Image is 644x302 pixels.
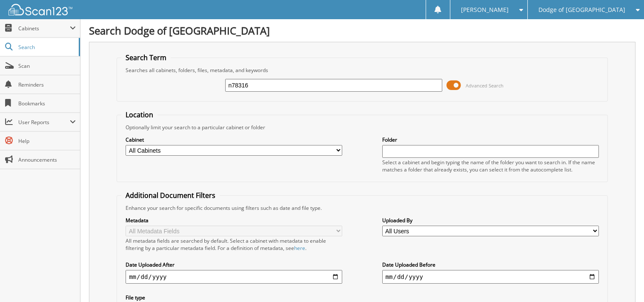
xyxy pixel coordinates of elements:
[89,23,635,38] h1: Search Dodge of [GEOGRAPHIC_DATA]
[382,261,599,268] label: Date Uploaded Before
[126,261,342,268] label: Date Uploaded After
[126,294,342,301] label: File type
[18,137,76,145] span: Help
[18,156,76,163] span: Announcements
[382,270,599,284] input: end
[18,44,74,51] span: Search
[121,204,603,212] div: Enhance your search for specific documents using filters such as date and file type.
[121,53,171,62] legend: Search Term
[126,136,342,143] label: Cabinet
[126,217,342,224] label: Metadata
[18,25,70,32] span: Cabinets
[382,136,599,143] label: Folder
[294,244,305,252] a: here
[121,124,603,131] div: Optionally limit your search to a particular cabinet or folder
[126,237,342,252] div: All metadata fields are searched by default. Select a cabinet with metadata to enable filtering b...
[18,81,76,88] span: Reminders
[382,159,599,173] div: Select a cabinet and begin typing the name of the folder you want to search in. If the name match...
[382,217,599,224] label: Uploaded By
[18,119,70,126] span: User Reports
[18,100,76,107] span: Bookmarks
[466,82,504,89] span: Advanced Search
[461,7,509,12] span: [PERSON_NAME]
[121,110,157,119] legend: Location
[121,67,603,74] div: Searches all cabinets, folders, files, metadata, and keywords
[538,7,625,12] span: Dodge of [GEOGRAPHIC_DATA]
[126,270,342,284] input: start
[121,191,220,200] legend: Additional Document Filters
[18,62,76,70] span: Scan
[9,4,72,15] img: scan123-logo-white.svg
